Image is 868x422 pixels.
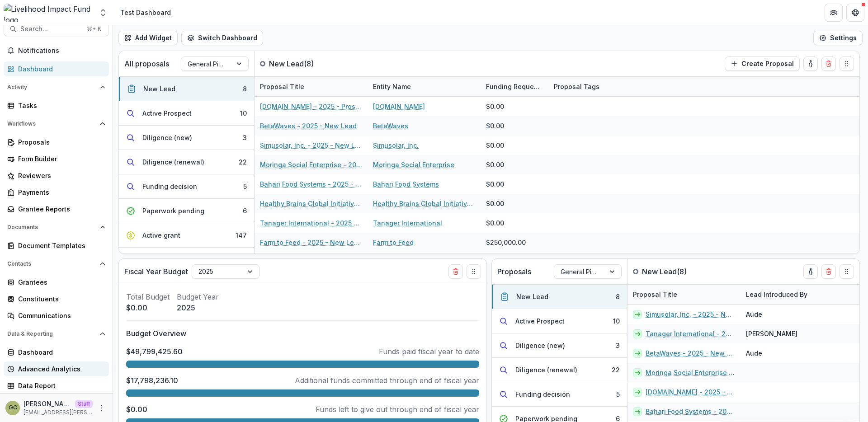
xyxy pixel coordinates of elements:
a: Data Report [4,378,109,393]
p: $49,799,425.60 [126,346,183,357]
div: Reviewers [18,171,102,180]
div: Entity Name [368,77,481,96]
button: Open entity switcher [97,4,109,22]
div: Funding decision [515,389,570,399]
a: Moringa Social Enterprise - 2025 - New Lead [646,368,735,377]
button: Diligence (new)3 [119,126,254,150]
div: Dashboard [18,64,102,74]
div: Proposal Tags [548,77,661,96]
button: Open Documents [4,220,109,234]
span: Aude [746,348,762,358]
div: $250,000.00 [486,238,526,247]
a: [DOMAIN_NAME] [373,102,425,111]
div: 3 [243,133,247,142]
button: toggle-assigned-to-me [803,264,818,279]
button: Open Activity [4,80,109,94]
a: Grantee Reports [4,202,109,216]
div: $0.00 [486,199,504,208]
div: 10 [240,108,247,118]
button: toggle-assigned-to-me [803,56,818,71]
button: Add Widget [118,31,178,45]
p: Budget Overview [126,328,479,339]
div: Grantees [18,277,102,287]
div: Funding Requested [481,77,548,96]
span: Contacts [7,261,96,267]
a: Document Templates [4,238,109,253]
p: Funds left to give out through end of fiscal year [316,404,479,415]
button: More [96,403,107,413]
a: Simusolar, Inc. [373,141,419,150]
div: Advanced Analytics [18,364,102,374]
div: Active grant [142,230,180,240]
button: Switch Dashboard [181,31,263,45]
a: BetaWaves - 2025 - New Lead [646,348,735,358]
img: Livelihood Impact Fund logo [4,4,93,22]
button: Paperwork pending6 [119,199,254,223]
button: Delete card [821,56,836,71]
a: Tanager International - 2025 - New Lead [260,218,362,228]
div: Lead introduced by [741,285,854,304]
p: $0.00 [126,302,170,313]
a: Farm to Feed - 2025 - New Lead - Instructions [260,238,362,247]
a: Grantees [4,275,109,290]
a: Bahari Food Systems - 2025 - New Lead [646,407,735,416]
div: 6 [243,206,247,216]
div: Diligence (renewal) [515,365,577,375]
button: Delete card [448,264,463,279]
div: New Lead [143,84,175,94]
a: BetaWaves [373,121,408,131]
div: Proposal Title [627,285,741,304]
div: 3 [616,341,620,350]
button: Active Prospect10 [119,101,254,126]
div: 5 [243,182,247,191]
div: 22 [239,157,247,167]
p: $0.00 [126,404,147,415]
div: Dashboard [18,347,102,357]
div: Proposals [18,137,102,147]
p: Proposals [497,266,531,277]
div: Proposal Tags [548,82,605,91]
button: Open Contacts [4,257,109,271]
div: Paperwork pending [142,206,204,216]
button: New Lead8 [492,285,627,309]
div: Proposal Title [255,77,368,96]
p: Funds paid fiscal year to date [379,346,479,357]
a: Dashboard [4,345,109,360]
a: Moringa Social Enterprise [373,160,454,169]
div: Form Builder [18,154,102,164]
button: Settings [813,31,863,45]
a: Tanager International [373,218,442,228]
p: New Lead ( 8 ) [269,58,337,69]
p: Total Budget [126,291,170,302]
button: Funding decision5 [492,382,627,407]
div: Entity Name [368,82,416,91]
div: 22 [612,365,620,375]
a: BetaWaves - 2025 - New Lead [260,121,357,131]
button: Open Data & Reporting [4,327,109,341]
a: [DOMAIN_NAME] - 2025 - Prospect [260,102,362,111]
div: Active Prospect [142,108,192,118]
p: Fiscal Year Budget [124,266,188,277]
button: Search... [4,22,109,36]
p: New Lead ( 8 ) [642,266,710,277]
div: Diligence (renewal) [142,157,204,167]
a: Tasks [4,98,109,113]
button: Create Proposal [725,56,800,71]
div: New Lead [516,292,548,301]
a: Healthy Brains Global Initiative Inc - 2025 - New Lead [260,199,362,208]
div: 8 [243,84,247,94]
button: Drag [467,264,481,279]
button: Active grant147 [119,223,254,248]
a: Payments [4,185,109,200]
span: Search... [20,25,81,33]
p: Staff [75,400,93,408]
p: All proposals [124,58,169,69]
p: [EMAIL_ADDRESS][PERSON_NAME][DOMAIN_NAME] [24,408,93,417]
div: Diligence (new) [515,341,565,350]
div: Funding Requested [481,82,548,91]
a: [DOMAIN_NAME] - 2025 - Prospect [646,387,735,397]
div: Proposal Title [255,82,310,91]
